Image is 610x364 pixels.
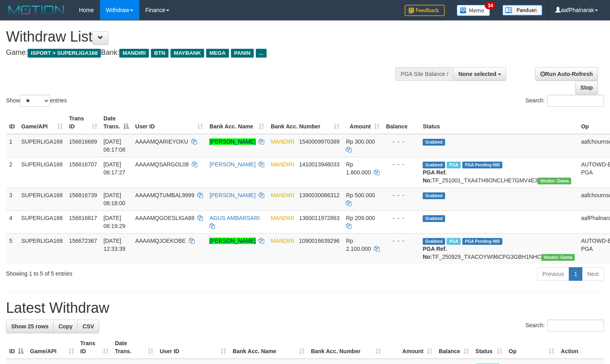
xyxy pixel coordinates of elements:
[104,215,126,229] span: [DATE] 06:19:29
[58,323,72,330] span: Copy
[104,161,126,176] span: [DATE] 06:17:27
[6,29,399,45] h1: Withdraw List
[346,192,375,198] span: Rp 500.000
[423,192,445,199] span: Grabbed
[423,169,447,184] b: PGA Ref. No:
[582,267,604,281] a: Next
[453,67,506,81] button: None selected
[267,111,343,134] th: Bank Acc. Number: activate to sort column ascending
[299,192,339,198] span: Copy 1390030086312 to clipboard
[447,238,461,245] span: Marked by aafsengchandara
[526,95,604,107] label: Search:
[271,161,294,168] span: MANDIRI
[69,161,97,168] span: 156816707
[119,49,149,58] span: MANDIRI
[6,233,18,264] td: 5
[435,336,472,359] th: Balance: activate to sort column ascending
[6,336,27,359] th: ID: activate to sort column descending
[419,157,578,188] td: TF_251001_TXA4TH8ONCLHE7GMV4E3
[6,49,399,57] h4: Game: Bank:
[308,336,385,359] th: Bank Acc. Number: activate to sort column ascending
[384,336,435,359] th: Amount: activate to sort column ascending
[206,49,229,58] span: MEGA
[256,49,267,58] span: ...
[447,162,461,168] span: Marked by aafchoeunmanni
[171,49,204,58] span: MAYBANK
[343,111,383,134] th: Amount: activate to sort column ascending
[271,138,294,145] span: MANDIRI
[271,238,294,244] span: MANDIRI
[299,161,339,168] span: Copy 1410013946033 to clipboard
[6,157,18,188] td: 2
[395,67,453,81] div: PGA Site Balance /
[104,192,126,206] span: [DATE] 06:18:00
[506,336,558,359] th: Op: activate to sort column ascending
[346,138,375,145] span: Rp 300.000
[209,238,255,244] a: [PERSON_NAME]
[423,246,447,260] b: PGA Ref. No:
[386,237,416,245] div: - - -
[135,215,195,221] span: AAAAMQGOESLIGA88
[66,111,100,134] th: Trans ID: activate to sort column ascending
[502,5,542,16] img: panduan.png
[229,336,307,359] th: Bank Acc. Name: activate to sort column ascending
[419,233,578,264] td: TF_250929_TXACOYW96CPG3GBH1NHC
[423,162,445,168] span: Grabbed
[299,215,339,221] span: Copy 1360011972863 to clipboard
[386,191,416,199] div: - - -
[423,215,445,222] span: Grabbed
[135,238,186,244] span: AAAAMQJOEKOBE
[157,336,229,359] th: User ID: activate to sort column ascending
[18,134,66,157] td: SUPERLIGA168
[209,138,255,145] a: [PERSON_NAME]
[6,111,18,134] th: ID
[231,49,254,58] span: PANIN
[151,49,169,58] span: BTN
[18,111,66,134] th: Game/API: activate to sort column ascending
[299,138,339,145] span: Copy 1540009970389 to clipboard
[271,215,294,221] span: MANDIRI
[6,266,248,278] div: Showing 1 to 5 of 5 entries
[299,238,339,244] span: Copy 1090016639296 to clipboard
[386,214,416,222] div: - - -
[209,161,255,168] a: [PERSON_NAME]
[457,5,490,16] img: Button%20Memo.svg
[69,192,97,198] span: 156816739
[419,111,578,134] th: Status
[135,192,195,198] span: AAAAMQTUMBAL9999
[53,320,78,333] a: Copy
[346,215,375,221] span: Rp 209.000
[104,238,126,252] span: [DATE] 12:33:39
[18,233,66,264] td: SUPERLIGA168
[386,138,416,146] div: - - -
[77,320,99,333] a: CSV
[77,336,112,359] th: Trans ID: activate to sort column ascending
[541,254,575,261] span: Vendor URL: https://trx31.1velocity.biz
[458,71,496,77] span: None selected
[6,188,18,210] td: 3
[6,134,18,157] td: 1
[82,323,94,330] span: CSV
[18,157,66,188] td: SUPERLIGA168
[6,95,67,107] label: Show entries
[18,210,66,233] td: SUPERLIGA168
[526,320,604,332] label: Search:
[558,336,604,359] th: Action
[135,161,189,168] span: AAAAMQSARGOL08
[18,188,66,210] td: SUPERLIGA168
[383,111,419,134] th: Balance
[575,81,598,94] a: Stop
[27,336,77,359] th: Game/API: activate to sort column ascending
[346,161,371,176] span: Rp 1.800.000
[423,238,445,245] span: Grabbed
[206,111,267,134] th: Bank Acc. Name: activate to sort column ascending
[405,5,445,16] img: Feedback.jpg
[132,111,207,134] th: User ID: activate to sort column ascending
[209,192,255,198] a: [PERSON_NAME]
[100,111,132,134] th: Date Trans.: activate to sort column descending
[462,238,502,245] span: PGA Pending
[11,323,48,330] span: Show 25 rows
[547,95,604,107] input: Search:
[69,238,97,244] span: 156672367
[69,215,97,221] span: 156816817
